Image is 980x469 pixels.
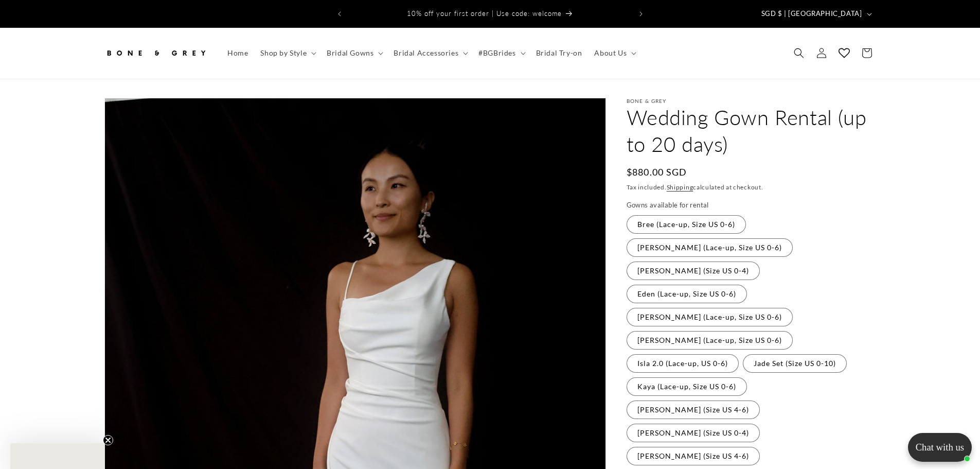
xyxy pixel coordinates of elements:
[627,285,747,303] label: Eden (Lace-up, Size US 0-6)
[667,183,693,191] a: Shipping
[327,48,373,58] span: Bridal Gowns
[260,48,307,58] span: Shop by Style
[594,48,627,58] span: About Us
[530,42,589,64] a: Bridal Try-on
[536,48,582,58] span: Bridal Try-on
[627,331,793,350] label: [PERSON_NAME] (Lace-up, Size US 0-6)
[472,42,529,64] summary: #BGBrides
[394,48,458,58] span: Bridal Accessories
[254,42,320,64] summary: Shop by Style
[588,42,640,64] summary: About Us
[627,377,747,396] label: Kaya (Lace-up, Size US 0-6)
[10,443,105,469] div: Close teaser
[221,42,254,64] a: Home
[100,38,211,68] a: Bone and Grey Bridal
[788,42,810,64] summary: Search
[387,42,472,64] summary: Bridal Accessories
[627,262,760,280] label: [PERSON_NAME] (Size US 0-4)
[227,48,248,58] span: Home
[627,447,760,465] label: [PERSON_NAME] (Size US 4-6)
[627,98,876,104] p: Bone & Grey
[908,442,972,453] p: Chat with us
[627,238,793,257] label: [PERSON_NAME] (Lace-up, Size US 0-6)
[104,42,207,64] img: Bone and Grey Bridal
[627,165,687,179] span: $880.00 SGD
[103,435,113,445] button: Close teaser
[627,354,739,373] label: Isla 2.0 (Lace-up, US 0-6)
[761,9,862,19] span: SGD $ | [GEOGRAPHIC_DATA]
[627,200,710,211] legend: Gowns available for rental
[908,433,972,462] button: Open chatbox
[743,354,847,373] label: Jade Set (Size US 0-10)
[627,104,876,158] h1: Wedding Gown Rental (up to 20 days)
[630,4,652,24] button: Next announcement
[627,424,760,442] label: [PERSON_NAME] (Size US 0-4)
[478,48,515,58] span: #BGBrides
[755,4,876,24] button: SGD $ | [GEOGRAPHIC_DATA]
[627,182,876,193] div: Tax included. calculated at checkout.
[407,9,562,18] span: 10% off your first order | Use code: welcome
[627,308,793,326] label: [PERSON_NAME] (Lace-up, Size US 0-6)
[627,215,746,234] label: Bree (Lace-up, Size US 0-6)
[627,401,760,419] label: [PERSON_NAME] (Size US 4-6)
[320,42,387,64] summary: Bridal Gowns
[328,4,351,24] button: Previous announcement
